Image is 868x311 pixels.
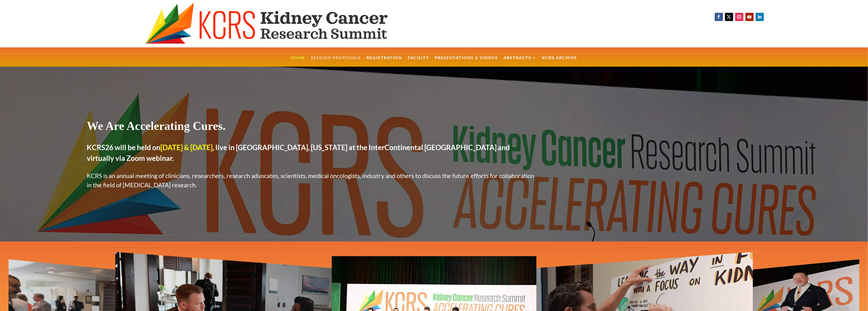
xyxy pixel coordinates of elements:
[291,56,305,67] a: Home
[145,3,417,45] img: KCRS generic logo wide
[756,13,764,21] a: Follow on LinkedIn
[367,56,402,67] a: Registration
[408,56,429,67] a: Faculty
[504,56,537,67] a: Abstracts
[735,13,743,21] a: Follow on Instagram
[542,56,577,67] a: KCRS Archive
[87,119,537,136] h1: We Are Accelerating Cures.
[725,13,733,21] a: Follow on X
[87,171,537,190] p: KCRS is an annual meeting of clinicians, researchers, research advocates, scientists, medical onc...
[745,13,754,21] a: Follow on Youtube
[435,56,498,67] a: Presentations & Videos
[160,143,213,152] span: [DATE] & [DATE]
[87,142,537,166] h2: KCRS26 will be held on , live in [GEOGRAPHIC_DATA], [US_STATE] at the InterContinental [GEOGRAPHI...
[311,56,361,67] a: Session Proposals
[715,13,723,21] a: Follow on Facebook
